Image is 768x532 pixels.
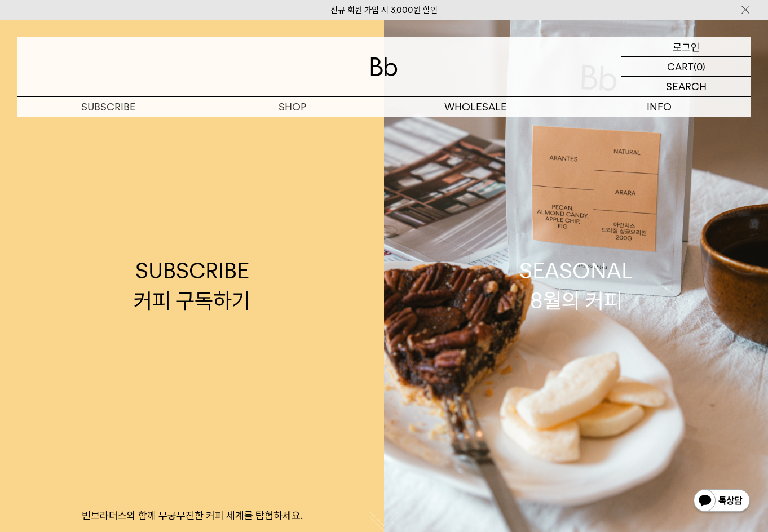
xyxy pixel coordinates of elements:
a: SUBSCRIBE [17,97,201,117]
a: 로그인 [621,37,751,57]
p: SEARCH [666,77,707,96]
img: 로고 [370,57,398,76]
a: CART (0) [621,57,751,77]
p: CART [667,57,694,76]
p: 로그인 [673,37,700,56]
p: WHOLESALE [384,97,568,117]
div: SUBSCRIBE 커피 구독하기 [134,256,250,316]
img: 카카오톡 채널 1:1 채팅 버튼 [692,488,751,515]
a: 신규 회원 가입 시 3,000원 할인 [330,5,438,15]
div: SEASONAL 8월의 커피 [519,256,633,316]
a: SHOP [201,97,385,117]
p: (0) [694,57,705,76]
p: INFO [568,97,752,117]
